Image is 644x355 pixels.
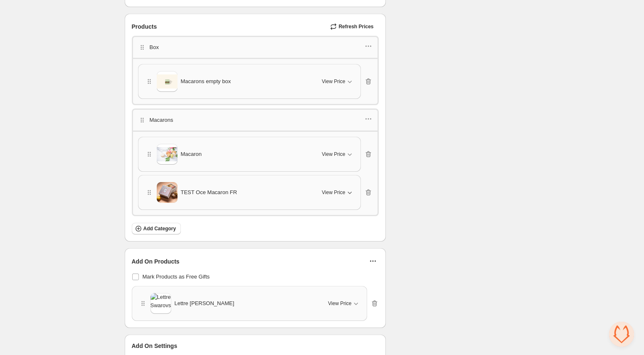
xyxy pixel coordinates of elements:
span: Add On Products [132,257,180,266]
span: View Price [328,300,351,307]
button: View Price [323,297,365,310]
span: Add Category [143,225,176,232]
span: Macarons empty box [181,77,231,86]
img: Macarons empty box [157,74,178,88]
img: TEST Oce Macaron FR [157,182,178,203]
span: View Price [322,151,345,158]
button: View Price [317,186,358,199]
p: Box [150,43,159,52]
button: Add Category [132,223,181,234]
span: Add On Settings [132,342,178,350]
span: View Price [322,78,345,85]
button: View Price [317,148,358,161]
a: Open chat [609,322,634,347]
span: TEST Oce Macaron FR [181,188,237,197]
span: Products [132,22,157,31]
span: Macaron [181,150,202,158]
span: Lettre [PERSON_NAME] [175,299,234,308]
span: View Price [322,189,345,196]
img: Macaron [157,147,178,161]
p: Macarons [150,116,173,124]
button: View Price [317,75,358,88]
span: Refresh Prices [338,23,373,30]
button: Refresh Prices [327,21,378,32]
img: Lettre Swarovski [151,293,171,314]
span: Mark Products as Free Gifts [143,274,210,280]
